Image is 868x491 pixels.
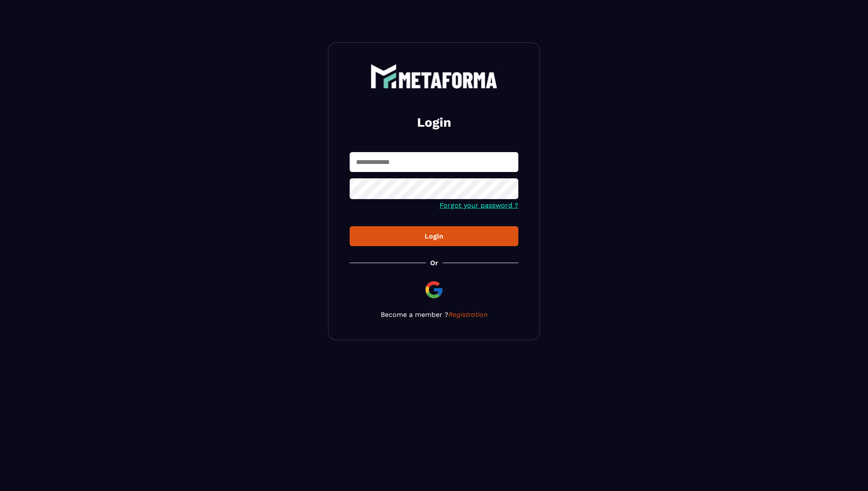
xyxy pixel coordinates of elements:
[350,226,518,246] button: Login
[350,311,518,319] p: Become a member ?
[424,280,444,300] img: google
[440,201,518,209] a: Forgot your password ?
[356,232,512,240] div: Login
[370,64,498,89] img: logo
[430,259,438,267] p: Or
[350,64,518,89] a: logo
[360,114,508,131] h2: Login
[448,311,488,319] a: Registration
